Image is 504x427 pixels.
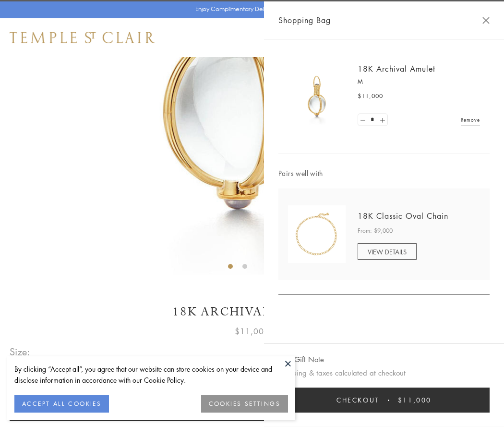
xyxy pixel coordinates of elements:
[278,388,490,413] button: Checkout $11,000
[358,226,393,236] span: From: $9,000
[14,395,109,413] button: ACCEPT ALL COOKIES
[195,4,304,14] p: Enjoy Complimentary Delivery & Returns
[358,77,480,87] p: M
[461,114,480,125] a: Remove
[10,32,155,43] img: Temple St. Clair
[14,364,288,386] div: By clicking “Accept all”, you agree that our website can store cookies on your device and disclos...
[201,395,288,413] button: COOKIES SETTINGS
[278,168,490,179] span: Pairs well with
[10,303,494,320] h1: 18K Archival Amulet
[358,243,417,260] a: VIEW DETAILS
[278,353,324,365] button: Add Gift Note
[482,17,490,24] button: Close Shopping Bag
[358,114,368,126] a: Set quantity to 0
[278,14,331,26] span: Shopping Bag
[235,325,269,338] span: $11,000
[358,211,448,221] a: 18K Classic Oval Chain
[10,344,31,360] span: Size:
[288,205,346,263] img: N88865-OV18
[368,247,407,256] span: VIEW DETAILS
[336,395,379,405] span: Checkout
[358,91,383,101] span: $11,000
[398,395,432,405] span: $11,000
[278,367,490,379] p: Shipping & taxes calculated at checkout
[288,67,346,125] img: 18K Archival Amulet
[358,63,435,74] a: 18K Archival Amulet
[377,114,387,126] a: Set quantity to 2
